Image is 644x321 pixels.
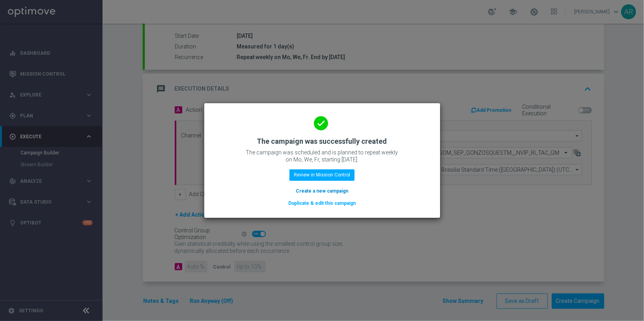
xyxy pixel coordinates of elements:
[243,149,401,163] p: The campaign was scheduled and is planned to repeat weekly on Mo, We, Fr, starting [DATE].
[295,187,349,195] button: Create a new campaign
[287,199,357,208] button: Duplicate & edit this campaign
[257,137,387,146] h2: The campaign was successfully created
[314,116,328,130] i: done
[289,169,355,180] button: Review in Mission Control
